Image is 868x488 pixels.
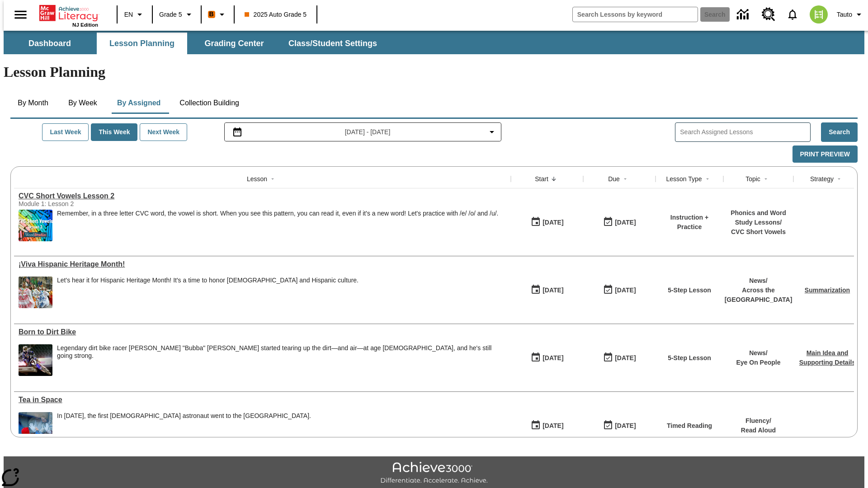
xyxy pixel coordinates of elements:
button: Grading Center [189,33,279,54]
div: Start [535,174,548,183]
span: B [209,9,214,20]
div: [DATE] [615,217,636,228]
span: Grade 5 [159,10,182,19]
div: Legendary dirt bike racer [PERSON_NAME] "Bubba" [PERSON_NAME] started tearing up the dirt—and air... [57,344,506,360]
button: 10/07/25: Last day the lesson can be accessed [600,282,639,299]
a: CVC Short Vowels Lesson 2, Lessons [19,192,506,200]
button: Dashboard [5,33,95,54]
button: Profile/Settings [833,6,868,23]
button: Sort [548,174,559,184]
a: Main Idea and Supporting Details [799,349,855,366]
input: Search Assigned Lessons [680,126,810,139]
button: Sort [267,174,278,184]
button: 10/08/25: First time the lesson was available [528,214,566,231]
img: An astronaut, the first from the United Kingdom to travel to the International Space Station, wav... [19,412,52,444]
button: Sort [702,174,713,184]
button: 10/07/25: First time the lesson was available [528,349,566,366]
span: NJ Edition [72,22,98,28]
a: Tea in Space, Lessons [19,396,506,404]
div: Home [39,3,98,28]
img: Achieve3000 Differentiate Accelerate Achieve [380,462,488,485]
button: This Week [91,123,137,141]
span: [DATE] - [DATE] [345,127,391,137]
div: [DATE] [615,352,636,364]
div: [DATE] [542,420,563,432]
a: Summarization [805,286,850,294]
div: Module 1: Lesson 2 [19,200,154,207]
div: Lesson Type [666,174,702,183]
a: ¡Viva Hispanic Heritage Month! , Lessons [19,260,506,268]
button: Sort [834,174,844,184]
div: Let's hear it for Hispanic Heritage Month! It's a time to honor [DEMOGRAPHIC_DATA] and Hispanic c... [57,277,359,284]
span: Dashboard [28,38,71,49]
div: Let's hear it for Hispanic Heritage Month! It's a time to honor Hispanic Americans and Hispanic c... [57,277,359,308]
p: 5-Step Lesson [668,286,711,295]
button: Print Preview [793,145,858,163]
button: Boost Class color is orange. Change class color [204,6,231,23]
div: SubNavbar [4,33,385,54]
span: Lesson Planning [109,38,175,49]
img: Motocross racer James Stewart flies through the air on his dirt bike. [19,344,52,376]
p: 5-Step Lesson [668,353,711,363]
button: Sort [620,174,631,184]
div: [DATE] [615,285,636,296]
p: Read Aloud [741,426,776,435]
button: By Assigned [110,92,168,114]
h1: Lesson Planning [4,64,864,80]
span: 2025 Auto Grade 5 [245,10,307,19]
span: Grading Center [204,38,264,49]
button: Collection Building [172,92,246,114]
button: Open side menu [7,1,34,28]
div: [DATE] [542,285,563,296]
button: Next Week [140,123,187,141]
p: CVC Short Vowels [728,227,789,237]
img: A photograph of Hispanic women participating in a parade celebrating Hispanic culture. The women ... [19,277,52,308]
button: Search [821,122,858,142]
button: Grade: Grade 5, Select a grade [156,6,198,23]
div: In [DATE], the first [DEMOGRAPHIC_DATA] astronaut went to the [GEOGRAPHIC_DATA]. [57,412,311,420]
button: 10/07/25: First time the lesson was available [528,282,566,299]
div: Strategy [810,174,834,183]
button: 10/06/25: First time the lesson was available [528,417,566,434]
p: News / [736,348,780,358]
svg: Collapse Date Range Filter [486,127,497,137]
p: Fluency / [741,416,776,426]
a: Data Center [731,2,756,27]
button: 10/12/25: Last day the lesson can be accessed [600,417,639,434]
div: Tea in Space [19,396,506,404]
div: Remember, in a three letter CVC word, the vowel is short. When you see this pattern, you can read... [57,210,498,241]
input: search field [573,7,698,22]
p: Instruction + Practice [660,213,719,232]
p: News / [725,276,793,286]
button: Select a new avatar [804,3,833,26]
img: avatar image [810,5,828,23]
button: Last Week [42,123,89,141]
button: By Month [10,92,56,114]
a: Born to Dirt Bike, Lessons [19,328,506,336]
div: Due [608,174,620,183]
img: CVC Short Vowels Lesson 2. [19,210,52,241]
a: Resource Center, Will open in new tab [756,2,781,27]
div: [DATE] [542,217,563,228]
button: Lesson Planning [97,33,187,54]
span: EN [124,10,133,19]
p: Eye On People [736,358,780,367]
button: By Week [60,92,105,114]
span: Class/Student Settings [288,38,377,49]
div: Legendary dirt bike racer James "Bubba" Stewart started tearing up the dirt—and air—at age 4, and... [57,344,506,376]
div: [DATE] [615,420,636,432]
div: Lesson [247,174,267,183]
a: Home [39,4,98,22]
button: 10/07/25: Last day the lesson can be accessed [600,349,639,366]
div: In December 2015, the first British astronaut went to the International Space Station. [57,412,311,444]
div: [DATE] [542,352,563,364]
div: CVC Short Vowels Lesson 2 [19,192,506,200]
div: Topic [745,174,760,183]
p: Across the [GEOGRAPHIC_DATA] [725,286,793,305]
button: Class/Student Settings [281,33,384,54]
span: Tauto [837,10,852,19]
button: Select the date range menu item [228,127,498,137]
